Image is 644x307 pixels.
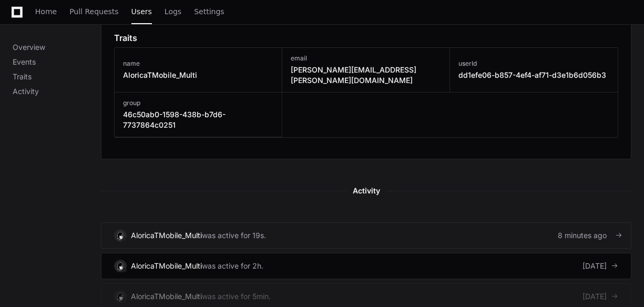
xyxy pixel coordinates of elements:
[123,109,273,130] h3: 46c50ab0-1598-438b-b7d6-7737864c0251
[123,70,197,80] h3: AloricaTMobile_Multi
[131,8,152,15] span: Users
[13,57,101,67] p: Events
[116,291,126,301] img: 11.svg
[202,291,271,302] div: was active for 5min.
[116,230,126,240] img: 11.svg
[458,59,606,68] h3: userId
[194,8,224,15] span: Settings
[13,42,101,53] p: Overview
[202,261,263,271] div: was active for 2h.
[69,8,118,15] span: Pull Requests
[291,54,441,63] h3: email
[114,32,618,44] app-pz-page-link-header: Traits
[101,222,631,249] a: AloricaTMobile_Multiwas active for 19s.8 minutes ago
[131,261,202,271] div: AloricaTMobile_Multi
[346,185,386,197] span: Activity
[123,99,273,107] h3: group
[131,291,202,302] div: AloricaTMobile_Multi
[291,65,441,86] h3: [PERSON_NAME][EMAIL_ADDRESS][PERSON_NAME][DOMAIN_NAME]
[131,230,202,241] div: AloricaTMobile_Multi
[123,59,197,68] h3: name
[558,230,618,241] div: 8 minutes ago
[116,261,126,271] img: 11.svg
[582,291,618,302] div: [DATE]
[458,70,606,80] h3: dd1efe06-b857-4ef4-af71-d3e1b6d056b3
[13,86,101,97] p: Activity
[582,261,618,271] div: [DATE]
[114,32,137,44] h1: Traits
[101,253,631,279] a: AloricaTMobile_Multiwas active for 2h.[DATE]
[165,8,181,15] span: Logs
[35,8,57,15] span: Home
[202,230,266,241] div: was active for 19s.
[13,71,101,82] p: Traits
